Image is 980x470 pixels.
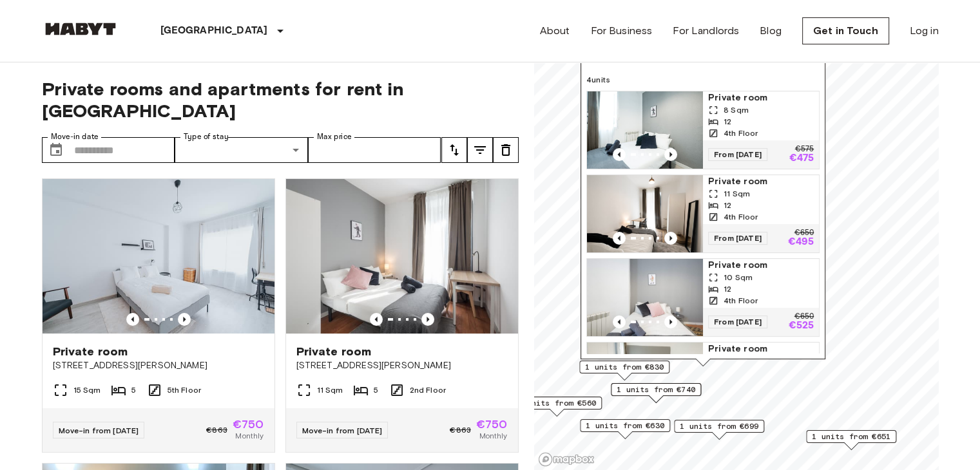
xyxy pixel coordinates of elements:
[794,146,813,153] p: €575
[708,175,814,188] span: Private room
[587,175,703,252] img: Marketing picture of unit ES-15-009-002-07H
[131,384,136,396] span: 5
[479,430,507,442] span: Monthly
[581,37,825,366] div: Map marker
[42,178,275,453] a: Marketing picture of unit ES-15-037-001-01HPrevious imagePrevious imagePrivate room[STREET_ADDRES...
[794,313,813,321] p: €650
[126,313,139,326] button: Previous image
[724,188,750,200] span: 11 Sqm
[73,384,101,396] span: 15 Sqm
[724,127,758,139] span: 4th Floor
[724,283,731,295] span: 12
[184,131,229,142] label: Type of stay
[806,430,896,450] div: Map marker
[664,148,677,161] button: Previous image
[789,153,814,164] p: €475
[673,23,739,39] a: For Landlords
[160,23,268,39] p: [GEOGRAPHIC_DATA]
[285,178,519,453] a: Marketing picture of unit ES-15-007-001-02HPrevious imagePrevious imagePrivate room[STREET_ADDRES...
[708,343,814,355] span: Private room
[42,23,119,35] img: Habyt
[724,104,749,116] span: 8 Sqm
[476,418,508,430] span: €750
[587,91,703,169] img: Marketing picture of unit ES-15-009-002-10H
[580,419,670,439] div: Map marker
[585,361,664,373] span: 1 units from €830
[540,23,570,39] a: About
[538,452,595,467] a: Mapbox logo
[611,383,701,403] div: Map marker
[787,237,814,247] p: €495
[586,420,664,431] span: 1 units from €630
[617,384,695,395] span: 1 units from €740
[286,179,518,334] img: Marketing picture of unit ES-15-007-001-02H
[512,397,602,417] div: Map marker
[613,148,626,161] button: Previous image
[374,384,378,396] span: 5
[724,295,758,306] span: 4th Floor
[43,179,274,334] img: Marketing picture of unit ES-15-037-001-01H
[724,211,758,223] span: 4th Floor
[788,321,814,331] p: €525
[441,137,467,163] button: tune
[794,229,813,237] p: €650
[206,424,227,436] span: €863
[317,384,343,396] span: 11 Sqm
[586,342,820,420] a: Marketing picture of unit ES-15-009-002-12HPrevious imagePrevious imagePrivate room9 Sqm124th Flo...
[178,313,191,326] button: Previous image
[708,232,767,245] span: From [DATE]
[587,259,703,336] img: Marketing picture of unit ES-15-009-002-05H
[53,344,128,359] span: Private room
[579,361,669,381] div: Map marker
[802,17,889,44] a: Get in Touch
[317,131,352,142] label: Max price
[724,116,731,127] span: 12
[590,23,652,39] a: For Business
[664,232,677,245] button: Previous image
[708,315,767,328] span: From [DATE]
[708,148,767,161] span: From [DATE]
[302,426,383,435] span: Move-in from [DATE]
[296,359,508,372] span: [STREET_ADDRESS][PERSON_NAME]
[724,200,731,211] span: 12
[760,23,782,39] a: Blog
[53,359,264,372] span: [STREET_ADDRESS][PERSON_NAME]
[680,420,758,432] span: 1 units from €699
[51,131,99,142] label: Move-in date
[613,315,626,328] button: Previous image
[467,137,493,163] button: tune
[421,313,434,326] button: Previous image
[370,313,383,326] button: Previous image
[168,384,201,396] span: 5th Floor
[586,258,820,337] a: Marketing picture of unit ES-15-009-002-05HPrevious imagePrevious imagePrivate room10 Sqm124th Fl...
[517,397,596,409] span: 2 units from €560
[708,259,814,272] span: Private room
[586,91,820,169] a: Marketing picture of unit ES-15-009-002-10HPrevious imagePrevious imagePrivate room8 Sqm124th Flo...
[233,418,264,430] span: €750
[674,420,764,440] div: Map marker
[586,74,820,86] span: 4 units
[450,424,471,436] span: €863
[812,431,890,442] span: 1 units from €651
[42,78,519,122] span: Private rooms and apartments for rent in [GEOGRAPHIC_DATA]
[586,174,820,253] a: Marketing picture of unit ES-15-009-002-07HPrevious imagePrevious imagePrivate room11 Sqm124th Fl...
[587,343,703,420] img: Marketing picture of unit ES-15-009-002-12H
[708,91,814,104] span: Private room
[493,137,519,163] button: tune
[664,315,677,328] button: Previous image
[59,426,139,435] span: Move-in from [DATE]
[235,430,264,442] span: Monthly
[724,272,753,283] span: 10 Sqm
[410,384,446,396] span: 2nd Floor
[910,23,939,39] a: Log in
[613,232,626,245] button: Previous image
[43,137,69,163] button: Choose date
[296,344,372,359] span: Private room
